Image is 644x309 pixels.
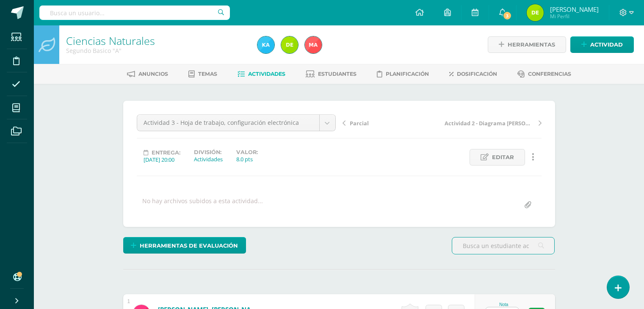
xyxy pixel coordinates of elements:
span: Herramientas de evaluación [140,238,238,254]
a: Temas [188,67,217,81]
div: Actividades [194,155,223,163]
input: Busca un estudiante aquí... [452,237,554,254]
span: Mi Perfil [550,13,599,20]
a: Actividad [570,36,634,53]
a: Actividad 2 - Diagrama [PERSON_NAME] [442,119,542,127]
label: Valor: [236,149,258,155]
span: Estudiantes [318,71,357,77]
span: Parcial [350,119,369,127]
div: [DATE] 20:00 [144,156,180,163]
a: Dosificación [449,67,497,81]
div: Segundo Basico 'A' [66,47,247,55]
img: 29c298bc4911098bb12dddd104e14123.png [527,4,544,21]
span: Actividad 2 - Diagrama [PERSON_NAME] [445,119,534,127]
img: 0183f867e09162c76e2065f19ee79ccf.png [305,36,322,53]
span: Entrega: [152,149,180,156]
span: Conferencias [528,71,571,77]
a: Estudiantes [306,67,357,81]
a: Herramientas de evaluación [123,237,246,254]
span: Actividad 3 - Hoja de trabajo, configuración electrónica [144,115,313,131]
span: Actividad [590,37,623,52]
a: Anuncios [127,67,168,81]
a: Parcial [343,119,442,127]
span: Planificación [386,71,429,77]
a: Planificación [377,67,429,81]
span: Editar [492,149,514,165]
span: 3 [503,11,512,20]
span: Temas [198,71,217,77]
img: 29c298bc4911098bb12dddd104e14123.png [281,36,298,53]
span: Herramientas [508,37,555,52]
img: 258196113818b181416f1cb94741daed.png [257,36,274,53]
label: División: [194,149,223,155]
a: Actividades [238,67,285,81]
div: Nota [485,302,522,307]
a: Conferencias [517,67,571,81]
span: [PERSON_NAME] [550,5,599,14]
a: Ciencias Naturales [66,33,155,48]
input: Busca un usuario... [39,6,230,20]
h1: Ciencias Naturales [66,35,247,47]
span: Dosificación [457,71,497,77]
a: Actividad 3 - Hoja de trabajo, configuración electrónica [137,115,335,131]
div: No hay archivos subidos a esta actividad... [142,197,263,213]
span: Anuncios [138,71,168,77]
a: Herramientas [488,36,566,53]
span: Actividades [248,71,285,77]
div: 8.0 pts [236,155,258,163]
